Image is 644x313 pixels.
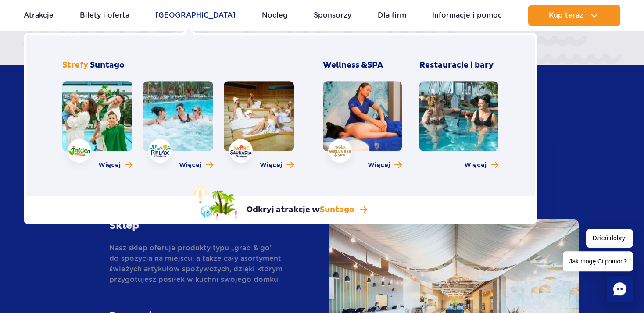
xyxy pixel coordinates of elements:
[98,161,121,170] span: Więcej
[80,5,129,26] a: Bilety i oferta
[98,161,132,170] a: Więcej o strefie Jamango
[62,60,88,70] span: Strefy
[419,60,498,71] h3: Restauracje i bary
[247,205,354,215] p: Odkryj atrakcje w
[367,60,383,70] span: SPA
[90,60,125,70] span: Suntago
[464,161,498,170] a: Więcej o Restauracje i bary
[179,161,213,170] a: Więcej o strefie Relax
[24,5,54,26] a: Atrakcje
[464,161,487,170] span: Więcej
[368,161,402,170] a: Więcej o Wellness & SPA
[260,161,294,170] a: Więcej o strefie Saunaria
[179,161,201,170] span: Więcej
[323,60,383,70] span: Wellness &
[260,161,282,170] span: Więcej
[563,251,633,271] span: Jak mogę Ci pomóc?
[194,185,367,220] a: Odkryj atrakcje wSuntago
[528,5,620,26] button: Kup teraz
[320,205,354,215] span: Suntago
[368,161,390,170] span: Więcej
[378,5,406,26] a: Dla firm
[586,229,633,248] span: Dzień dobry!
[607,276,633,302] div: Chat
[262,5,288,26] a: Nocleg
[549,11,583,19] span: Kup teraz
[155,5,236,26] a: [GEOGRAPHIC_DATA]
[314,5,351,26] a: Sponsorzy
[432,5,502,26] a: Informacje i pomoc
